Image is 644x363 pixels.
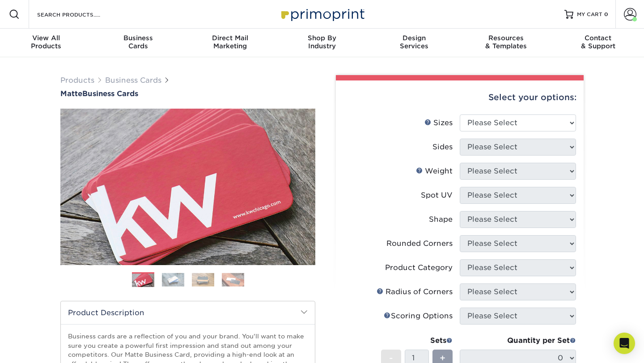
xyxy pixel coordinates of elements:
div: Marketing [184,34,276,50]
a: DesignServices [368,29,460,57]
div: Shape [429,214,453,225]
div: Rounded Corners [386,238,453,249]
span: 0 [604,11,608,17]
img: Primoprint [277,4,367,24]
img: Business Cards 03 [192,273,214,287]
img: Matte 01 [60,59,315,314]
div: Select your options: [343,80,576,114]
div: Scoring Options [384,311,453,321]
div: & Templates [460,34,552,50]
a: Contact& Support [552,29,644,57]
span: MY CART [577,11,602,18]
img: Business Cards 02 [162,273,184,287]
span: Shop By [276,34,368,42]
img: Business Cards 04 [222,273,244,287]
a: Shop ByIndustry [276,29,368,57]
div: Open Intercom Messenger [614,333,635,354]
span: Resources [460,34,552,42]
a: Products [60,76,94,84]
div: & Support [552,34,644,50]
a: Resources& Templates [460,29,552,57]
a: BusinessCards [92,29,184,57]
div: Product Category [385,262,453,273]
span: Design [368,34,460,42]
span: Direct Mail [184,34,276,42]
div: Radius of Corners [377,287,453,297]
span: Matte [60,89,82,98]
input: SEARCH PRODUCTS..... [36,9,123,20]
div: Industry [276,34,368,50]
a: Direct MailMarketing [184,29,276,57]
div: Services [368,34,460,50]
a: Business Cards [105,76,161,84]
a: MatteBusiness Cards [60,89,315,98]
div: Sets [381,335,453,346]
div: Sides [432,142,453,152]
span: Contact [552,34,644,42]
img: Business Cards 01 [132,269,154,291]
div: Weight [416,166,453,177]
div: Sizes [424,118,453,128]
span: Business [92,34,184,42]
h2: Product Description [61,301,315,324]
div: Spot UV [421,190,453,201]
div: Cards [92,34,184,50]
h1: Business Cards [60,89,315,98]
div: Quantity per Set [460,335,576,346]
